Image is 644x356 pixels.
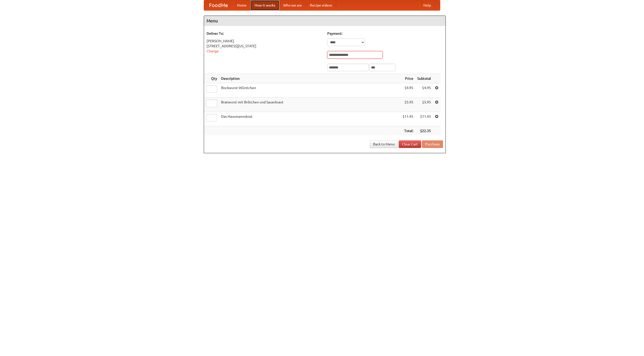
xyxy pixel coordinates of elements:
[370,140,398,148] a: Back to Menu
[207,44,322,49] div: [STREET_ADDRESS][US_STATE]
[400,83,415,98] td: $4.95
[204,0,233,10] a: FoodMe
[219,98,400,112] td: Bratwurst mit Brötchen und Sauerkraut
[219,83,400,98] td: Bockwurst Würstchen
[204,74,219,83] th: Qty
[400,126,415,136] th: Total:
[306,0,336,10] a: Recipe videos
[400,112,415,126] td: $11.45
[207,31,322,36] h5: Deliver To:
[251,0,279,10] a: How it works
[204,16,446,26] h4: Menu
[415,112,433,126] td: $11.45
[415,74,433,83] th: Subtotal
[327,31,443,36] h5: Payment:
[207,49,219,53] a: Change
[207,38,322,44] div: [PERSON_NAME]
[419,0,435,10] a: Help
[219,74,400,83] th: Description
[422,140,443,148] button: Purchase
[219,112,400,126] td: Das Hausmannskost
[415,98,433,112] td: $5.95
[279,0,306,10] a: Who we are
[400,74,415,83] th: Price
[233,0,251,10] a: Home
[415,126,433,136] th: $22.35
[415,83,433,98] td: $4.95
[400,98,415,112] td: $5.95
[399,140,421,148] a: Clear Cart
